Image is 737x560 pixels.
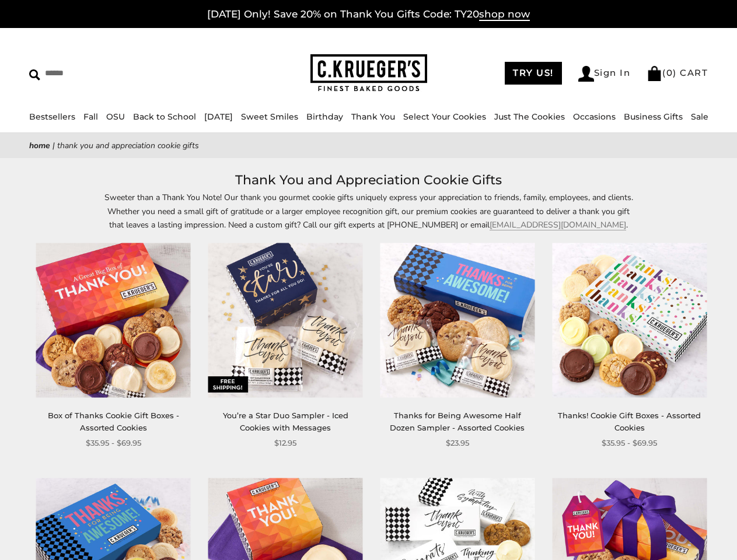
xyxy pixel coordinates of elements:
[29,111,75,122] a: Bestsellers
[310,54,427,92] img: C.KRUEGER'S
[558,411,701,432] a: Thanks! Cookie Gift Boxes - Assorted Cookies
[208,243,363,398] img: You’re a Star Duo Sampler - Iced Cookies with Messages
[624,111,683,122] a: Business Gifts
[29,139,708,152] nav: breadcrumbs
[479,8,530,21] span: shop now
[207,8,530,21] a: [DATE] Only! Save 20% on Thank You Gifts Code: TY20shop now
[223,411,348,432] a: You’re a Star Duo Sampler - Iced Cookies with Messages
[29,69,40,80] img: Search
[36,243,191,398] img: Box of Thanks Cookie Gift Boxes - Assorted Cookies
[48,411,179,432] a: Box of Thanks Cookie Gift Boxes - Assorted Cookies
[106,111,125,122] a: OSU
[306,111,343,122] a: Birthday
[505,62,562,85] a: TRY US!
[47,170,690,191] h1: Thank You and Appreciation Cookie Gifts
[53,140,55,151] span: |
[133,111,196,122] a: Back to School
[29,140,50,151] a: Home
[390,411,525,432] a: Thanks for Being Awesome Half Dozen Sampler - Assorted Cookies
[241,111,298,122] a: Sweet Smiles
[83,111,98,122] a: Fall
[403,111,486,122] a: Select Your Cookies
[100,191,637,231] p: Sweeter than a Thank You Note! Our thank you gourmet cookie gifts uniquely express your appreciat...
[647,66,662,81] img: Bag
[578,66,594,82] img: Account
[691,111,708,122] a: Sale
[552,243,707,398] img: Thanks! Cookie Gift Boxes - Assorted Cookies
[490,219,626,230] a: [EMAIL_ADDRESS][DOMAIN_NAME]
[573,111,616,122] a: Occasions
[446,437,469,449] span: $23.95
[86,437,141,449] span: $35.95 - $69.95
[351,111,395,122] a: Thank You
[578,66,631,82] a: Sign In
[647,67,708,78] a: (0) CART
[29,64,184,82] input: Search
[204,111,233,122] a: [DATE]
[494,111,565,122] a: Just The Cookies
[602,437,657,449] span: $35.95 - $69.95
[57,140,199,151] span: Thank You and Appreciation Cookie Gifts
[380,243,535,398] img: Thanks for Being Awesome Half Dozen Sampler - Assorted Cookies
[274,437,296,449] span: $12.95
[666,67,673,78] span: 0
